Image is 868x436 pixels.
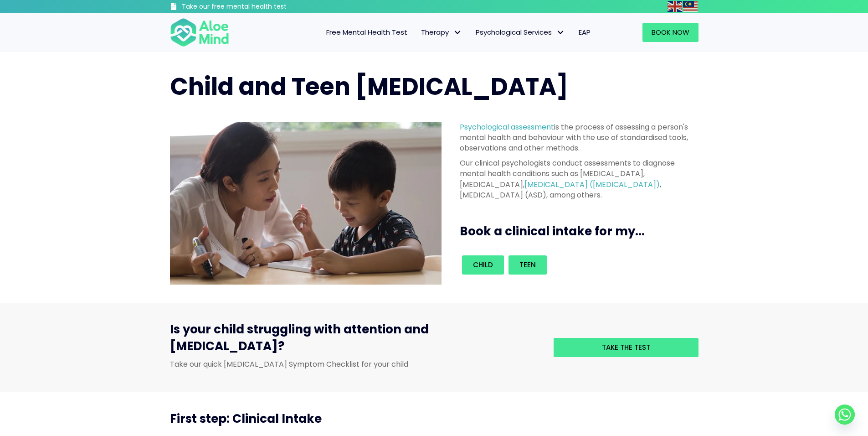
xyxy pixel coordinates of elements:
[473,260,493,270] span: Child
[469,23,572,42] a: Psychological ServicesPsychological Services: submenu
[579,27,591,37] span: EAP
[170,70,568,103] span: Child and Teen [MEDICAL_DATA]
[652,27,689,37] span: Book Now
[668,1,683,11] a: English
[460,253,693,277] div: Book an intake for my...
[170,2,335,13] a: Take our free mental health test
[319,23,414,42] a: Free Mental Health Test
[414,23,469,42] a: TherapyTherapy: submenu
[683,1,699,11] a: Malay
[460,122,554,132] a: Psychological assessment
[170,17,229,47] img: Aloe mind Logo
[519,260,536,270] span: Teen
[451,26,464,39] span: Therapy: submenu
[421,27,462,37] span: Therapy
[668,1,682,12] img: en
[554,338,699,357] a: Take the test
[326,27,407,37] span: Free Mental Health Test
[241,23,597,42] nav: Menu
[835,405,855,425] a: Whatsapp
[182,2,335,11] h3: Take our free mental health test
[170,122,442,285] img: child assessment
[554,26,567,39] span: Psychological Services: submenu
[476,27,565,37] span: Psychological Services
[524,179,660,190] a: [MEDICAL_DATA] ([MEDICAL_DATA])
[462,255,504,275] a: Child
[460,122,693,154] p: is the process of assessing a person's mental health and behaviour with the use of standardised t...
[170,410,322,427] span: First step: Clinical Intake
[602,343,650,352] span: Take the test
[460,223,702,239] h3: Book a clinical intake for my...
[508,255,547,275] a: Teen
[170,359,540,369] p: Take our quick [MEDICAL_DATA] Symptom Checklist for your child
[683,1,698,12] img: ms
[460,158,693,200] p: Our clinical psychologists conduct assessments to diagnose mental health conditions such as [MEDI...
[572,23,597,42] a: EAP
[642,23,699,42] a: Book Now
[170,321,540,359] h3: Is your child struggling with attention and [MEDICAL_DATA]?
